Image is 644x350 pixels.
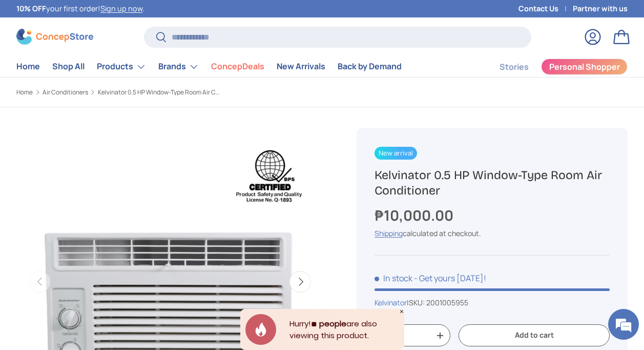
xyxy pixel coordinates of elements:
a: Brands [158,56,199,77]
button: Add to cart [459,324,610,346]
span: 2001005955 [426,298,468,307]
div: calculated at checkout. [375,228,610,239]
span: New arrival [375,147,417,160]
a: Partner with us [573,3,628,14]
span: | [407,298,468,307]
a: ConcepDeals [211,56,264,76]
p: your first order! . [16,3,144,14]
nav: Secondary [475,56,628,77]
a: Kelvinator 0.5 HP Window-Type Room Air Conditioner [98,89,221,95]
a: Air Conditioners [43,89,88,95]
a: Contact Us [518,3,573,14]
img: ConcepStore [16,29,93,45]
div: Close [399,309,404,314]
strong: 10% OFF [16,4,46,13]
a: Products [97,56,146,77]
p: - Get yours [DATE]! [414,273,486,284]
a: Home [16,56,40,76]
a: Personal Shopper [541,59,628,75]
a: Back by Demand [338,56,402,76]
a: Stories [500,57,529,77]
a: Shop All [52,56,85,76]
a: Sign up now [100,4,142,13]
a: Shipping [375,228,403,238]
summary: Brands [152,56,205,77]
summary: Products [91,56,152,77]
a: Kelvinator [375,298,407,307]
span: Personal Shopper [549,63,620,71]
nav: Breadcrumbs [16,88,340,97]
strong: ₱10,000.00 [375,205,456,225]
span: In stock [375,273,412,284]
a: New Arrivals [277,56,325,76]
h1: Kelvinator 0.5 HP Window-Type Room Air Conditioner [375,167,610,199]
nav: Primary [16,56,402,77]
a: Home [16,89,33,95]
span: SKU: [409,298,425,307]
